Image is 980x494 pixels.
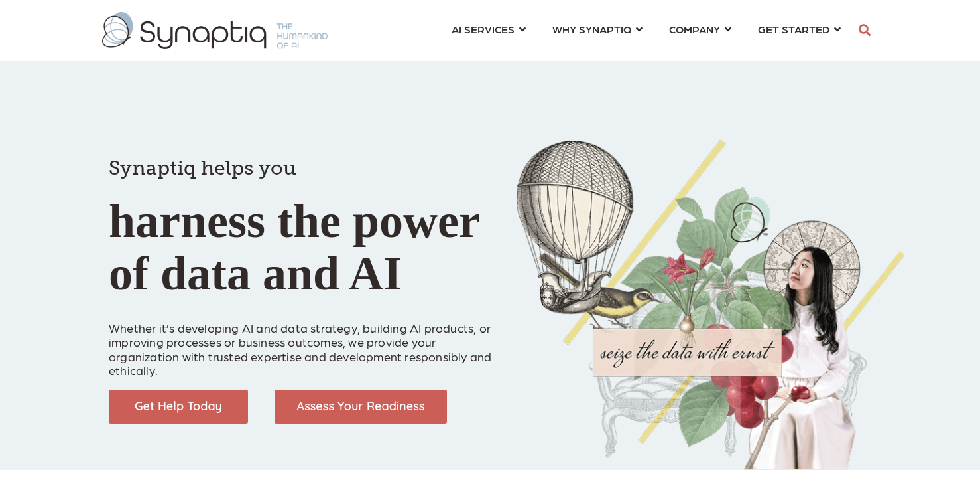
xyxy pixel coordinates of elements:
[758,17,841,41] a: GET STARTED
[552,20,631,38] span: WHY SYNAPTIQ
[109,156,296,180] span: Synaptiq helps you
[109,306,497,378] p: Whether it’s developing AI and data strategy, building AI products, or improving processes or bus...
[452,17,526,41] a: AI SERVICES
[552,17,643,41] a: WHY SYNAPTIQ
[517,139,904,470] img: Collage of girl, balloon, bird, and butterfly, with seize the data with ernst text
[109,133,497,300] h1: harness the power of data and AI
[758,20,829,38] span: GET STARTED
[669,17,731,41] a: COMPANY
[669,20,720,38] span: COMPANY
[438,7,854,54] nav: menu
[275,390,447,424] img: Assess Your Readiness
[102,12,328,49] img: synaptiq logo-1
[452,20,515,38] span: AI SERVICES
[109,390,248,424] img: Get Help Today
